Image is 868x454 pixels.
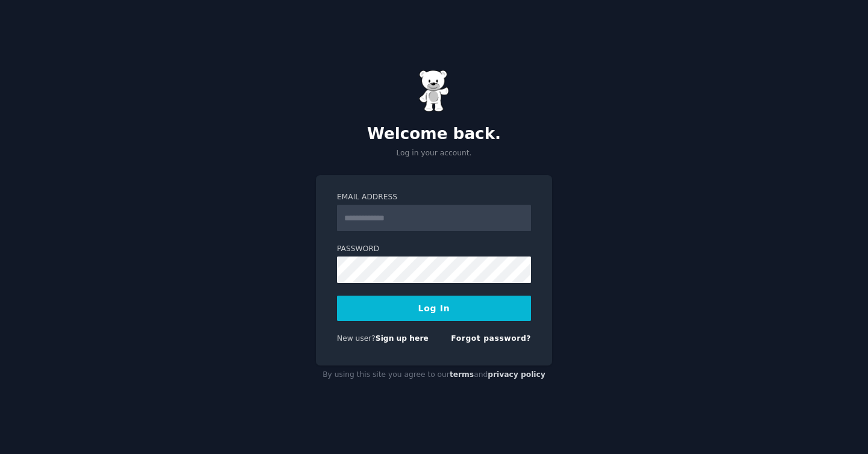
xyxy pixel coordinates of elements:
[419,70,449,112] img: Gummy Bear
[451,334,531,343] a: Forgot password?
[337,334,376,343] span: New user?
[316,365,552,385] div: By using this site you agree to our and
[316,148,552,159] p: Log in your account.
[337,192,531,203] label: Email Address
[316,125,552,144] h2: Welcome back.
[337,296,531,321] button: Log In
[376,334,429,343] a: Sign up here
[337,244,531,255] label: Password
[488,370,546,379] a: privacy policy
[450,370,474,379] a: terms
